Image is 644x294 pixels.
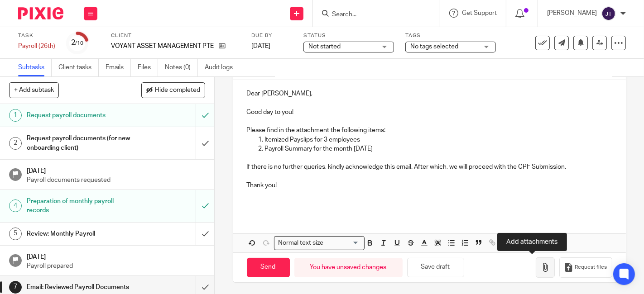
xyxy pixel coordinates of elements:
[462,10,497,16] span: Get Support
[247,108,612,117] p: Good day to you!
[18,7,63,19] img: Pixie
[251,32,292,39] label: Due by
[141,82,205,98] button: Hide completed
[559,257,612,278] button: Request files
[9,281,22,294] div: 7
[27,250,205,261] h1: [DATE]
[165,59,198,76] a: Notes (0)
[27,194,134,218] h1: Preparation of monthly payroll records
[274,236,365,250] div: Search for option
[18,42,55,51] div: Payroll (26th)
[405,32,496,39] label: Tags
[155,87,200,94] span: Hide completed
[27,132,134,155] h1: Request payroll documents (for new onboarding client)
[331,11,413,19] input: Search
[308,43,341,50] span: Not started
[27,164,205,175] h1: [DATE]
[72,38,84,48] div: 2
[138,59,158,76] a: Files
[58,59,99,76] a: Client tasks
[76,41,84,46] small: /10
[27,109,134,122] h1: Request payroll documents
[9,228,22,240] div: 5
[106,59,131,76] a: Emails
[27,261,205,270] p: Payroll prepared
[326,238,359,248] input: Search for option
[601,6,616,21] img: svg%3E
[18,32,55,39] label: Task
[18,59,52,76] a: Subtasks
[547,9,597,18] p: [PERSON_NAME]
[247,181,612,190] p: Thank you!
[294,258,403,277] div: You have unsaved changes
[247,89,612,98] p: Dear [PERSON_NAME],
[303,32,394,39] label: Status
[205,59,240,76] a: Audit logs
[27,227,134,241] h1: Review: Monthly Payroll
[27,175,205,185] p: Payroll documents requested
[575,264,607,271] span: Request files
[9,199,22,212] div: 4
[247,126,612,135] p: Please find in the attachment the following items:
[410,43,458,50] span: No tags selected
[251,43,270,49] span: [DATE]
[265,144,612,153] p: Payroll Summary for the month [DATE]
[407,258,464,277] button: Save draft
[276,238,326,248] span: Normal text size
[27,280,134,294] h1: Email: Reviewed Payroll Documents
[111,32,240,39] label: Client
[111,42,214,51] p: VOYANT ASSET MANAGEMENT PTE. LTD.
[247,162,612,171] p: If there is no further queries, kindly acknowledge this email. After which, we will proceed with ...
[9,137,22,150] div: 2
[265,135,612,144] p: Itemized Payslips for 3 employees
[247,258,290,277] input: Send
[9,82,59,98] button: + Add subtask
[9,109,22,122] div: 1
